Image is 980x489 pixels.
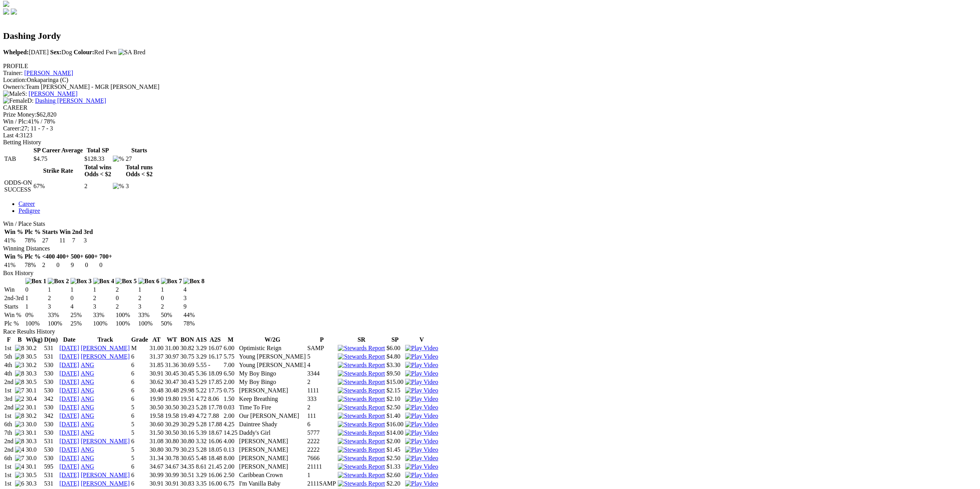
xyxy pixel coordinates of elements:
[80,336,130,344] th: Track
[405,412,438,419] a: View replay
[59,412,79,419] a: [DATE]
[3,111,977,118] div: $62,820
[115,303,137,310] td: 2
[338,480,385,487] img: Stewards Report
[15,412,24,419] img: 8
[42,253,55,260] th: <400
[223,344,238,352] td: 6.00
[24,70,73,76] a: [PERSON_NAME]
[81,404,94,411] a: ANG
[338,446,385,453] img: Stewards Report
[59,463,79,470] a: [DATE]
[3,118,28,125] span: Win / Plc:
[208,353,223,360] td: 16.17
[25,336,43,344] th: W(kg)
[25,294,47,302] td: 1
[239,353,306,360] td: Young [PERSON_NAME]
[405,455,438,461] a: View replay
[44,361,59,369] td: 530
[164,361,179,369] td: 31.36
[18,200,35,207] a: Career
[59,429,79,436] a: [DATE]
[405,370,438,377] a: View replay
[59,446,79,453] a: [DATE]
[25,344,43,352] td: 30.2
[24,237,41,244] td: 78%
[85,261,98,269] td: 0
[223,361,238,369] td: 7.00
[405,421,438,428] img: Play Video
[4,253,23,260] th: Win %
[405,336,439,344] th: V
[47,311,69,319] td: 33%
[4,286,24,294] td: Win
[47,286,69,294] td: 1
[405,429,438,436] a: View replay
[125,164,153,178] th: Total runs Odds < $2
[81,429,94,436] a: ANG
[149,361,164,369] td: 31.85
[183,294,205,302] td: 3
[74,49,94,55] b: Colour:
[59,370,79,377] a: [DATE]
[183,311,205,319] td: 44%
[93,303,115,310] td: 3
[307,344,337,352] td: SAMP
[3,63,977,70] div: PROFILE
[138,286,160,294] td: 1
[405,438,438,444] a: View replay
[405,370,438,377] img: Play Video
[405,446,438,453] a: View replay
[405,362,438,368] a: View replay
[195,344,207,352] td: 3.29
[44,370,59,377] td: 530
[131,344,149,352] td: M
[74,49,117,55] span: Red Fwn
[4,370,14,377] td: 4th
[4,237,23,244] td: 41%
[11,8,17,15] img: twitter.svg
[81,396,94,402] a: ANG
[149,353,164,360] td: 31.37
[405,480,438,487] img: Play Video
[15,387,24,394] img: 7
[3,8,9,15] img: facebook.svg
[338,345,385,352] img: Stewards Report
[338,362,385,369] img: Stewards Report
[33,164,83,178] th: Strike Rate
[84,147,112,154] th: Total SP
[85,253,98,260] th: 600+
[118,49,146,56] img: SA Bred
[24,228,41,236] th: Plc %
[161,311,183,319] td: 50%
[81,387,94,394] a: ANG
[138,311,160,319] td: 33%
[405,396,438,402] a: View replay
[15,472,24,479] img: 3
[59,438,79,444] a: [DATE]
[81,379,94,385] a: ANG
[25,303,47,310] td: 1
[338,404,385,411] img: Stewards Report
[338,370,385,377] img: Stewards Report
[183,303,205,310] td: 9
[337,336,385,344] th: SR
[3,83,26,90] span: Owner/s:
[72,228,82,236] th: 2nd
[81,345,130,351] a: [PERSON_NAME]
[70,278,92,285] img: Box 3
[3,49,29,55] b: Whelped:
[405,379,438,385] a: View replay
[239,344,306,352] td: Optimistic Reign
[15,336,25,344] th: B
[50,49,61,55] b: Sex:
[47,320,69,327] td: 100%
[195,353,207,360] td: 3.29
[164,370,179,377] td: 30.45
[25,370,43,377] td: 30.3
[131,361,149,369] td: 6
[115,311,137,319] td: 100%
[15,345,24,352] img: 8
[180,344,194,352] td: 30.82
[3,245,977,252] div: Winning Distances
